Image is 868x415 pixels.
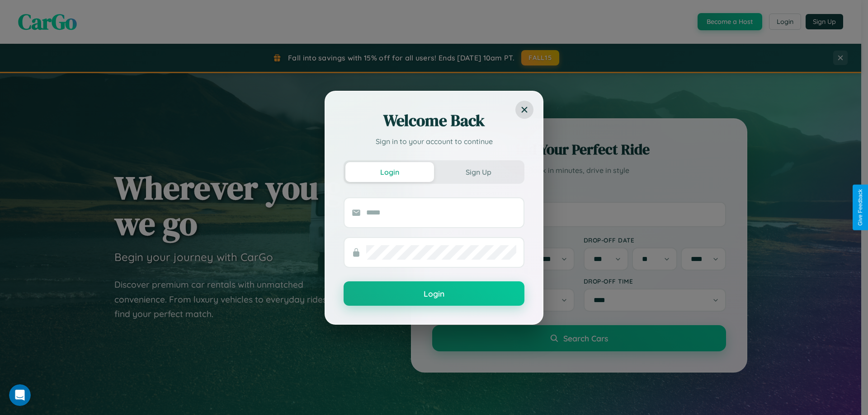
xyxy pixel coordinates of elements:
[9,384,31,406] iframe: Intercom live chat
[344,110,524,131] h2: Welcome Back
[344,281,524,306] button: Login
[344,136,524,147] p: Sign in to your account to continue
[345,162,434,182] button: Login
[857,189,863,226] div: Give Feedback
[434,162,523,182] button: Sign Up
